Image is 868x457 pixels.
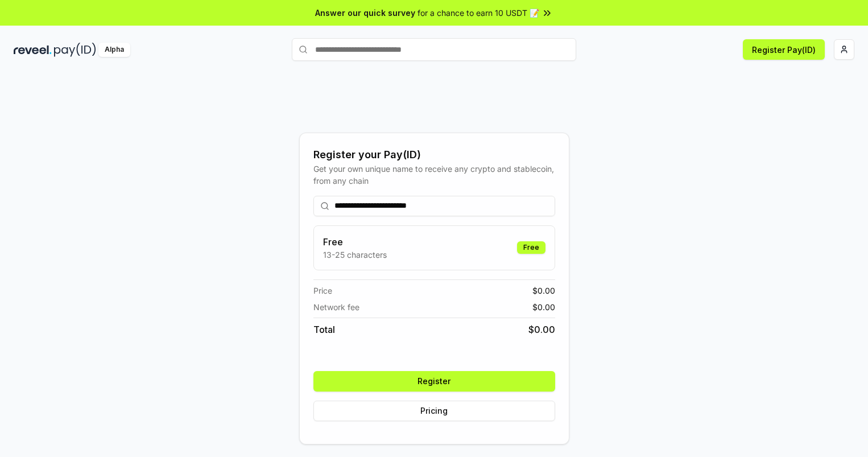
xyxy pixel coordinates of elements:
[313,323,335,336] span: Total
[528,323,555,336] span: $ 0.00
[313,301,359,313] span: Network fee
[532,301,555,313] span: $ 0.00
[323,235,387,249] h3: Free
[517,241,545,254] div: Free
[313,285,332,297] span: Price
[14,43,52,57] img: reveel_dark
[323,249,387,261] p: 13-25 characters
[532,285,555,297] span: $ 0.00
[98,43,130,57] div: Alpha
[743,39,825,60] button: Register Pay(ID)
[315,7,415,19] span: Answer our quick survey
[418,7,539,19] span: for a chance to earn 10 USDT 📝
[313,371,555,392] button: Register
[313,147,555,163] div: Register your Pay(ID)
[313,163,555,187] div: Get your own unique name to receive any crypto and stablecoin, from any chain
[54,43,96,57] img: pay_id
[313,401,555,421] button: Pricing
